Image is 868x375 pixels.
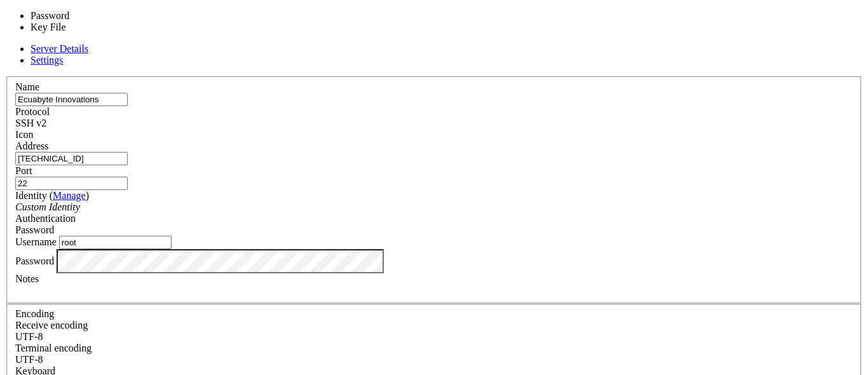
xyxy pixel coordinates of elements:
[15,354,43,365] span: UTF-8
[15,273,39,284] label: Notes
[15,129,33,140] label: Icon
[31,43,88,54] a: Server Details
[53,190,86,201] a: Manage
[15,93,128,106] input: Server Name
[15,140,48,151] label: Address
[15,213,76,224] label: Authentication
[15,236,57,247] label: Username
[15,165,32,176] label: Port
[15,354,853,365] div: UTF-8
[15,106,50,117] label: Protocol
[15,320,88,331] label: Set the expected encoding for data received from the host. If the encodings do not match, visual ...
[15,308,54,319] label: Encoding
[15,201,80,212] i: Custom Identity
[15,81,39,92] label: Name
[15,224,853,236] div: Password
[31,22,132,33] li: Key File
[15,118,46,128] span: SSH v2
[15,331,43,342] span: UTF-8
[5,5,703,17] x-row: Access denied
[15,118,853,129] div: SSH v2
[15,224,54,235] span: Password
[15,255,54,266] label: Password
[15,331,853,343] div: UTF-8
[177,17,182,28] div: (32, 1)
[31,10,132,22] li: Password
[59,236,172,249] input: Login Username
[50,190,89,201] span: ( )
[15,201,853,213] div: Custom Identity
[5,17,703,28] x-row: root@[TECHNICAL_ID]'s password:
[15,343,92,353] label: The default terminal encoding. ISO-2022 enables character map translations (like graphics maps). ...
[15,190,89,201] label: Identity
[15,152,128,165] input: Host Name or IP
[31,55,64,65] a: Settings
[15,177,128,190] input: Port Number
